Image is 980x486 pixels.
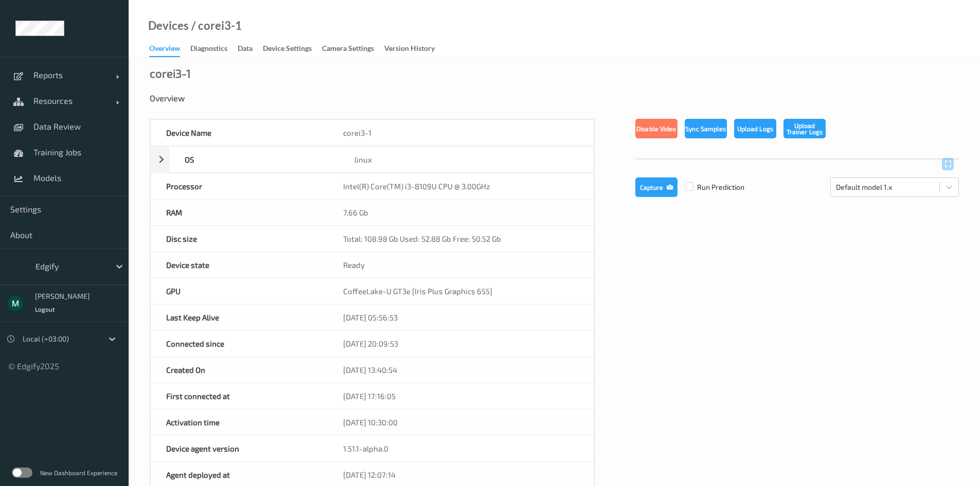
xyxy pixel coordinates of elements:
div: Intel(R) Core(TM) i3-8109U CPU @ 3.00GHz [328,173,594,199]
div: OSlinux [150,146,594,173]
div: Camera Settings [322,43,374,56]
div: Overview [150,93,959,103]
div: OS [169,147,339,172]
div: Created On [151,357,328,383]
span: Run Prediction [678,182,744,192]
div: Activation time [151,409,328,435]
div: Last Keep Alive [151,304,328,330]
div: [DATE] 10:30:00 [328,409,594,435]
div: Data [238,43,253,56]
a: Data [238,42,263,56]
a: Devices [148,21,189,31]
button: Capture [635,177,678,197]
div: [DATE] 13:40:54 [328,357,594,383]
div: / corei3-1 [189,21,242,31]
div: [DATE] 17:16:05 [328,383,594,409]
div: Device state [151,252,328,278]
button: Sync Samples [685,119,727,138]
div: corei3-1 [150,68,191,78]
div: Ready [328,252,594,278]
a: Overview [149,42,190,57]
a: Camera Settings [322,42,384,56]
div: GPU [151,278,328,304]
div: Overview [149,43,180,57]
div: Total: 108.98 Gb Used: 52.88 Gb Free: 50.52 Gb [328,226,594,251]
a: Device Settings [263,42,322,56]
div: Disc size [151,226,328,251]
div: [DATE] 20:09:53 [328,331,594,356]
div: Device Settings [263,43,312,56]
a: Version History [384,42,445,56]
div: Diagnostics [190,43,227,56]
div: corei3-1 [328,120,594,146]
div: First connected at [151,383,328,409]
div: RAM [151,200,328,225]
a: Diagnostics [190,42,238,56]
div: 7.66 Gb [328,200,594,225]
button: Upload Logs [734,119,776,138]
button: Upload Trainer Logs [783,119,826,138]
button: Disable Video [635,119,678,138]
div: Processor [151,173,328,199]
div: Connected since [151,331,328,356]
div: 1.51.1-alpha.0 [328,436,594,461]
div: [DATE] 05:56:53 [328,304,594,330]
div: Device agent version [151,436,328,461]
div: Device Name [151,120,328,146]
div: Version History [384,43,435,56]
div: CoffeeLake-U GT3e [Iris Plus Graphics 655] [328,278,594,304]
div: linux [339,147,594,172]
